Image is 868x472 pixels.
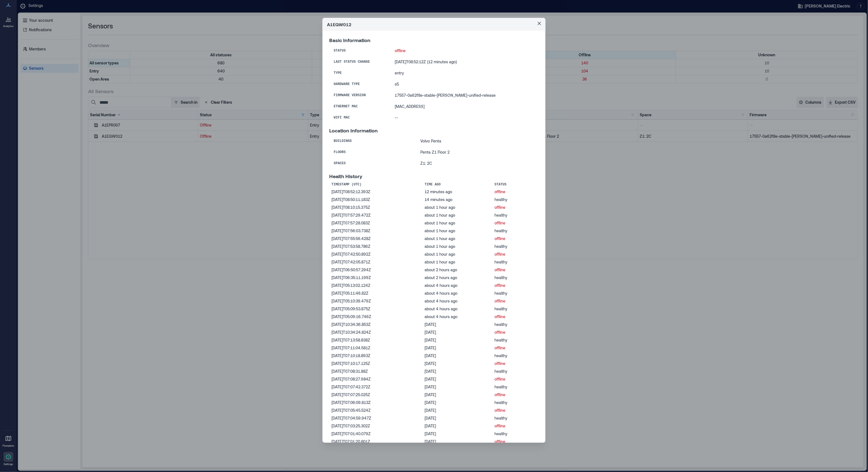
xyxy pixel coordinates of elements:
[492,219,539,227] td: offline
[329,336,422,344] td: [DATE]T07:13:58.838Z
[492,181,539,188] th: Status
[390,90,539,101] td: 17557-0a62f8e-stable-[PERSON_NAME]-unified-release
[329,211,422,219] td: [DATE]T07:57:29.472Z
[390,56,539,67] td: [DATE]T08:52:12Z (12 minutes ago)
[422,219,492,227] td: about 1 hour ago
[422,188,492,196] td: 12 minutes ago
[422,438,492,446] td: [DATE]
[422,367,492,375] td: [DATE]
[329,258,422,266] td: [DATE]T07:42:05.871Z
[422,258,492,266] td: about 1 hour ago
[492,204,539,211] td: offline
[329,422,422,430] td: [DATE]T07:03:25.302Z
[492,383,539,391] td: healthy
[329,56,390,67] th: Last Status Change
[329,128,539,133] p: Location Information
[422,430,492,438] td: [DATE]
[329,383,422,391] td: [DATE]T07:07:42.372Z
[329,90,390,101] th: Firmware Version
[422,181,492,188] th: Time Ago
[329,367,422,375] td: [DATE]T07:08:31.88Z
[422,289,492,297] td: about 4 hours ago
[422,266,492,274] td: about 2 hours ago
[492,391,539,399] td: offline
[422,313,492,321] td: about 4 hours ago
[390,45,539,56] td: offline
[422,305,492,313] td: about 4 hours ago
[329,112,390,123] th: WiFi MAC
[422,336,492,344] td: [DATE]
[492,367,539,375] td: healthy
[492,406,539,414] td: offline
[422,274,492,282] td: about 2 hours ago
[329,173,539,179] p: Health History
[492,360,539,367] td: offline
[492,235,539,243] td: offline
[492,196,539,204] td: healthy
[492,336,539,344] td: healthy
[329,391,422,399] td: [DATE]T07:07:25.025Z
[329,45,390,56] th: Status
[422,360,492,367] td: [DATE]
[492,352,539,360] td: healthy
[329,438,422,446] td: [DATE]T07:01:20.801Z
[329,204,422,211] td: [DATE]T08:10:15.375Z
[422,282,492,289] td: about 4 hours ago
[492,313,539,321] td: offline
[329,297,422,305] td: [DATE]T05:10:39.479Z
[492,375,539,383] td: offline
[329,266,422,274] td: [DATE]T06:50:57.294Z
[492,414,539,422] td: healthy
[329,147,416,158] th: Floors
[329,181,422,188] th: Timestamp (UTC)
[329,313,422,321] td: [DATE]T05:09:16.746Z
[329,430,422,438] td: [DATE]T07:01:40.079Z
[492,430,539,438] td: healthy
[329,406,422,414] td: [DATE]T07:05:45.524Z
[329,344,422,352] td: [DATE]T07:11:04.581Z
[390,67,539,79] td: entry
[329,158,416,169] th: Spaces
[492,321,539,328] td: healthy
[422,235,492,243] td: about 1 hour ago
[329,67,390,79] th: Type
[390,101,539,112] td: [MAC_ADDRESS]
[329,227,422,235] td: [DATE]T07:56:03.738Z
[329,196,422,204] td: [DATE]T08:50:11.183Z
[422,250,492,258] td: about 1 hour ago
[329,101,390,112] th: Ethernet MAC
[329,282,422,289] td: [DATE]T05:13:02.124Z
[422,391,492,399] td: [DATE]
[329,321,422,328] td: [DATE]T10:34:36.853Z
[492,243,539,250] td: healthy
[422,352,492,360] td: [DATE]
[492,258,539,266] td: healthy
[329,305,422,313] td: [DATE]T05:09:53.875Z
[492,438,539,446] td: offline
[422,414,492,422] td: [DATE]
[422,383,492,391] td: [DATE]
[492,266,539,274] td: offline
[422,399,492,406] td: [DATE]
[329,375,422,383] td: [DATE]T07:08:27.984Z
[422,422,492,430] td: [DATE]
[416,135,539,147] td: Volvo Penta
[329,289,422,297] td: [DATE]T05:11:46.82Z
[492,328,539,336] td: offline
[492,282,539,289] td: offline
[416,147,539,158] td: Penta Z1 Floor 2
[422,196,492,204] td: 14 minutes ago
[329,79,390,90] th: Hardware Type
[492,422,539,430] td: offline
[422,204,492,211] td: about 1 hour ago
[390,79,539,90] td: s5
[390,112,539,123] td: --
[329,235,422,243] td: [DATE]T07:55:56.428Z
[535,19,544,28] button: Close
[329,243,422,250] td: [DATE]T07:53:58.786Z
[492,344,539,352] td: offline
[329,250,422,258] td: [DATE]T07:42:50.892Z
[329,37,539,43] p: Basic Information
[422,211,492,219] td: about 1 hour ago
[422,406,492,414] td: [DATE]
